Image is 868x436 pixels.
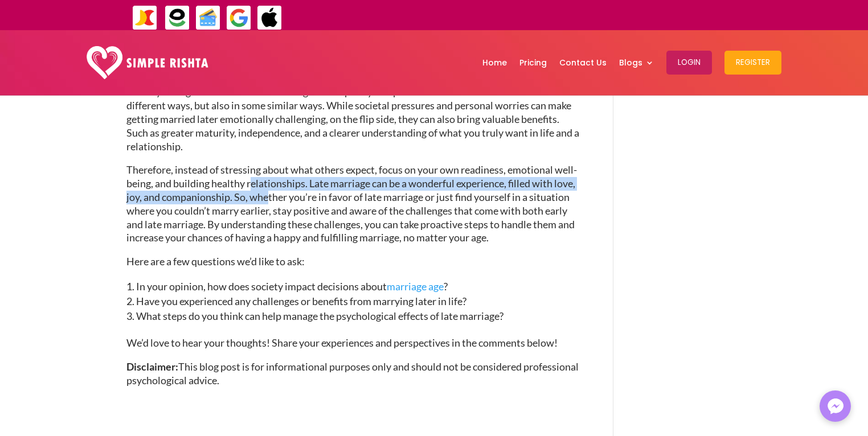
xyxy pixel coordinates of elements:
span: This blog post is for informational purposes only and should not be considered professional psych... [126,360,579,386]
img: Messenger [824,395,847,418]
span: The Psychological Effects of Late Marriage can be pretty complex. It affects both men and women i... [126,85,579,152]
button: Login [666,51,712,75]
img: GooglePay-icon [226,5,252,31]
span: What steps do you think can help manage the psychological effects of late marriage? [136,310,503,322]
a: Home [482,33,507,92]
img: ApplePay-icon [257,5,282,31]
a: marriage age [387,280,444,293]
span: In your opinion, how does society impact decisions about ? [136,280,448,293]
span: Here are a few questions we’d like to ask: [126,255,305,268]
span: Have you experienced any challenges or benefits from marrying later in life? [136,295,466,307]
button: Register [724,51,781,75]
a: Register [724,33,781,92]
span: Therefore, instead of stressing about what others expect, focus on your own readiness, emotional ... [126,163,577,244]
a: Pricing [519,33,547,92]
img: EasyPaisa-icon [165,5,190,31]
span: We’d love to hear your thoughts! Share your experiences and perspectives in the comments below! [126,336,558,349]
img: Credit Cards [195,5,221,31]
a: Blogs [619,33,654,92]
img: JazzCash-icon [132,5,158,31]
a: Login [666,33,712,92]
a: Contact Us [559,33,607,92]
span: Disclaimer: [126,360,178,373]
